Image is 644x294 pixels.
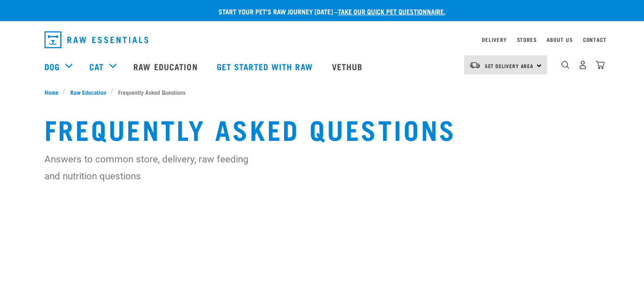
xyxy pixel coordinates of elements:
[469,61,481,69] img: van-moving.png
[323,49,373,83] a: Vethub
[338,9,445,13] a: take our quick pet questionnaire.
[44,60,60,73] a: Dog
[89,60,104,73] a: Cat
[44,88,63,96] a: Home
[44,88,600,96] nav: breadcrumbs
[44,151,267,184] p: Answers to common store, delivery, raw feeding and nutrition questions
[578,60,587,69] img: user.png
[583,38,607,41] a: Contact
[44,31,148,48] img: Raw Essentials Logo
[596,60,605,69] img: home-icon@2x.png
[44,88,58,96] span: Home
[561,61,569,69] img: home-icon-1@2x.png
[38,28,607,52] nav: dropdown navigation
[547,38,572,41] a: About Us
[66,88,111,96] a: Raw Education
[70,88,106,96] span: Raw Education
[482,38,506,41] a: Delivery
[125,49,208,83] a: Raw Education
[208,49,323,83] a: Get started with Raw
[44,113,600,144] h1: Frequently Asked Questions
[517,38,537,41] a: Stores
[485,64,534,67] span: Set Delivery Area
